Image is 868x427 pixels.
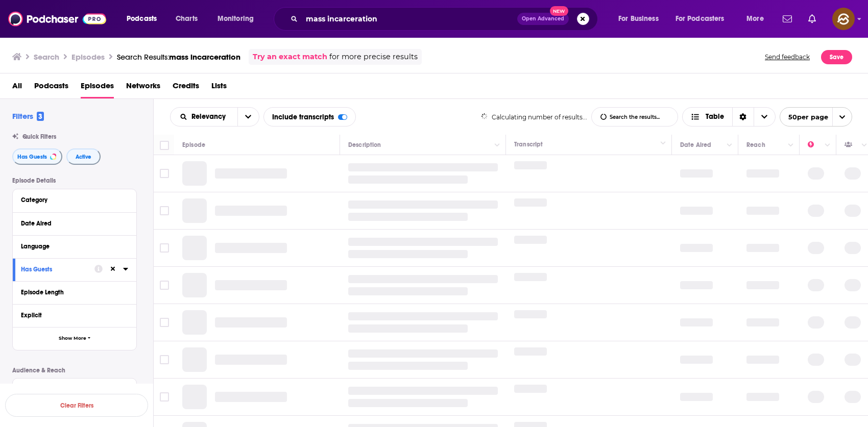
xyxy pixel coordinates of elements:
[481,113,588,121] div: Calculating number of results...
[127,12,157,26] span: Podcasts
[550,6,568,16] span: New
[821,50,852,64] button: Save
[117,52,240,62] div: Search Results:
[170,107,259,127] h2: Choose List sort
[21,289,122,296] div: Episode Length
[12,111,44,121] h2: Filters
[160,206,169,215] span: Toggle select row
[21,309,128,321] button: Explicit
[160,281,169,290] span: Toggle select row
[5,394,148,417] button: Clear Filters
[173,78,199,98] a: Credits
[12,148,62,165] button: Has Guests
[160,318,169,327] span: Toggle select row
[8,9,106,29] img: Podchaser - Follow, Share and Rate Podcasts
[21,240,128,253] button: Language
[117,52,240,62] a: Search Results:mass incarceration
[34,78,68,98] a: Podcasts
[59,336,86,341] span: Show More
[76,154,91,160] span: Active
[491,139,503,152] button: Column Actions
[517,13,569,25] button: Open AdvancedNew
[182,139,205,151] div: Episode
[17,154,47,160] span: Has Guests
[21,220,122,227] div: Date Aired
[676,12,725,26] span: For Podcasters
[12,177,137,184] p: Episode Details
[514,135,543,150] div: Transcript
[21,286,128,298] button: Episode Length
[12,78,22,98] a: All
[160,392,169,401] span: Toggle select row
[253,51,327,63] a: Try an exact match
[66,148,101,165] button: Active
[746,12,764,26] span: More
[34,52,59,62] h3: Search
[780,109,828,125] span: 50 per page
[37,112,44,121] span: 3
[832,8,855,30] span: Logged in as hey85204
[21,383,128,395] button: Episode Reach
[680,139,711,151] div: Date Aired
[21,196,122,204] div: Category
[81,78,114,98] a: Episodes
[21,263,94,275] button: Has Guests
[845,139,859,151] div: Has Guests
[611,11,671,27] button: open menu
[732,108,754,126] div: Sort Direction
[682,107,776,127] button: Choose View
[514,138,543,150] div: Transcript
[283,7,608,31] div: Search podcasts, credits, & more...
[12,367,137,374] p: Audience & Reach
[832,8,855,30] button: Show profile menu
[119,11,170,27] button: open menu
[160,169,169,178] span: Toggle select row
[804,10,820,28] a: Show notifications dropdown
[706,113,724,120] span: Table
[160,355,169,364] span: Toggle select row
[779,10,796,28] a: Show notifications dropdown
[22,133,56,140] span: Quick Filters
[21,312,122,319] div: Explicit
[302,11,517,27] input: Search podcasts, credits, & more...
[762,49,813,65] button: Send feedback
[169,52,240,62] span: mass incarceration
[13,327,136,350] button: Show More
[808,139,822,151] div: Power Score
[71,52,105,62] h3: Episodes
[21,266,88,273] div: Has Guests
[348,139,381,151] div: Description
[746,139,765,151] div: Reach
[237,108,259,126] button: open menu
[21,217,128,230] button: Date Aired
[210,11,267,27] button: open menu
[780,107,852,127] button: open menu
[160,243,169,253] span: Toggle select row
[618,12,659,26] span: For Business
[263,107,356,127] div: Include transcripts
[822,139,834,152] button: Column Actions
[329,51,418,63] span: for more precise results
[211,78,227,98] a: Lists
[657,137,669,149] button: Column Actions
[724,139,736,152] button: Column Actions
[669,11,739,27] button: open menu
[21,193,128,206] button: Category
[126,78,160,98] a: Networks
[832,8,855,30] img: User Profile
[171,113,237,120] button: open menu
[522,16,564,21] span: Open Advanced
[169,11,204,27] a: Charts
[21,243,122,250] div: Language
[218,12,254,26] span: Monitoring
[785,139,797,152] button: Column Actions
[739,11,777,27] button: open menu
